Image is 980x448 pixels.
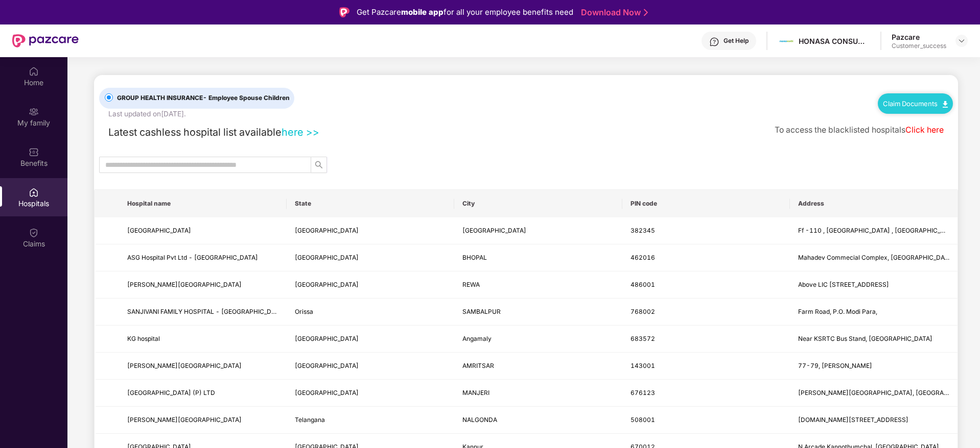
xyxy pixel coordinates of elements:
span: Address [798,200,949,208]
span: Hospital name [127,200,278,208]
td: Ff -110 , City Centre Arcade , Nr Srp Camo. , Naroda -Krishnanagar Highway , Naroda Patiya [790,217,958,244]
span: KG hospital [127,335,160,342]
span: 508001 [631,416,655,424]
img: New Pazcare Logo [12,34,79,47]
td: Farm Road, P.O. Modi Para, [790,298,958,326]
span: ASG Hospital Pvt Ltd - [GEOGRAPHIC_DATA] [127,254,258,261]
a: Click here [905,125,944,135]
img: svg+xml;base64,PHN2ZyB3aWR0aD0iMjAiIGhlaWdodD0iMjAiIHZpZXdCb3g9IjAgMCAyMCAyMCIgZmlsbD0ibm9uZSIgeG... [29,107,39,117]
span: AMRITSAR [462,362,494,369]
td: Angamaly [454,326,622,353]
span: GROUP HEALTH INSURANCE [113,93,294,103]
div: Get Pazcare for all your employee benefits need [357,6,573,18]
td: KG hospital [119,326,287,353]
span: [GEOGRAPHIC_DATA] [127,227,191,234]
span: Orissa [295,308,313,315]
span: Near KSRTC Bus Stand, [GEOGRAPHIC_DATA] [798,335,932,342]
a: here >> [282,126,319,138]
img: svg+xml;base64,PHN2ZyBpZD0iSG9tZSIgeG1sbnM9Imh0dHA6Ly93d3cudzMub3JnLzIwMDAvc3ZnIiB3aWR0aD0iMjAiIG... [29,66,39,77]
img: svg+xml;base64,PHN2ZyBpZD0iRHJvcGRvd24tMzJ4MzIiIHhtbG5zPSJodHRwOi8vd3d3LnczLm9yZy8yMDAwL3N2ZyIgd2... [958,37,966,45]
span: [PERSON_NAME][GEOGRAPHIC_DATA] [127,362,242,369]
td: Malabar Hospital (P) LTD [119,380,287,407]
span: SAMBALPUR [462,308,501,315]
span: [PERSON_NAME][GEOGRAPHIC_DATA] [127,281,242,288]
td: Orissa [287,298,454,326]
td: NALGONDA [454,407,622,434]
span: - Employee Spouse Children [203,94,290,102]
img: svg+xml;base64,PHN2ZyB4bWxucz0iaHR0cDovL3d3dy53My5vcmcvMjAwMC9zdmciIHdpZHRoPSIxMC40IiBoZWlnaHQ9Ij... [943,101,948,108]
td: BHOPAL [454,244,622,271]
td: REWA [454,271,622,298]
td: Mahadev Commecial Complex, Shivaji Nagar [790,244,958,271]
div: Customer_success [892,42,946,50]
span: [PERSON_NAME][GEOGRAPHIC_DATA] [127,416,242,424]
td: AMRITSAR [454,353,622,380]
span: REWA [462,281,480,288]
img: Stroke [644,7,648,18]
td: MANJERI [454,380,622,407]
span: Angamaly [462,335,492,342]
td: Telangana [287,407,454,434]
th: Hospital name [119,190,287,217]
span: [GEOGRAPHIC_DATA] [295,335,359,342]
span: Latest cashless hospital list available [108,126,282,138]
th: City [454,190,622,217]
span: [GEOGRAPHIC_DATA] [295,362,359,369]
a: Download Now [581,7,645,18]
button: search [311,157,327,173]
span: [GEOGRAPHIC_DATA] [295,254,359,261]
img: Logo [339,7,349,17]
span: BHOPAL [462,254,487,261]
td: Chirayu Hospital and Research Center [119,271,287,298]
span: Telangana [295,416,325,424]
th: State [287,190,454,217]
td: SAMBALPUR [454,298,622,326]
span: Farm Road, P.O. Modi Para, [798,308,877,315]
span: MANJERI [462,389,489,396]
th: PIN code [622,190,790,217]
span: [GEOGRAPHIC_DATA] [462,227,526,234]
span: 77-79, [PERSON_NAME] [798,362,872,369]
img: svg+xml;base64,PHN2ZyBpZD0iSGVscC0zMngzMiIgeG1sbnM9Imh0dHA6Ly93d3cudzMub3JnLzIwMDAvc3ZnIiB3aWR0aD... [709,37,719,47]
span: 462016 [631,254,655,261]
th: Address [790,190,958,217]
span: [GEOGRAPHIC_DATA] [295,389,359,396]
img: Mamaearth%20Logo.jpg [779,34,794,48]
span: 486001 [631,281,655,288]
a: Claim Documents [883,99,948,108]
td: Punjab [287,353,454,380]
td: H.No 8-277/4, Ansari Colony, Doctors Colony [790,407,958,434]
td: 77-79, Ajit Nagar [790,353,958,380]
div: Pazcare [892,32,946,42]
span: Mahadev Commecial Complex, [GEOGRAPHIC_DATA] [798,254,954,261]
span: NALGONDA [462,416,497,424]
span: 768002 [631,308,655,315]
span: To access the blacklisted hospitals [775,125,905,135]
span: 676123 [631,389,655,396]
td: Madhya Pradesh [287,244,454,271]
img: svg+xml;base64,PHN2ZyBpZD0iQ2xhaW0iIHhtbG5zPSJodHRwOi8vd3d3LnczLm9yZy8yMDAwL3N2ZyIgd2lkdGg9IjIwIi... [29,228,39,238]
td: Kerala [287,380,454,407]
img: svg+xml;base64,PHN2ZyBpZD0iQmVuZWZpdHMiIHhtbG5zPSJodHRwOi8vd3d3LnczLm9yZy8yMDAwL3N2ZyIgd2lkdGg9Ij... [29,147,39,157]
div: Get Help [724,37,749,45]
span: 382345 [631,227,655,234]
td: Kerala [287,326,454,353]
div: Last updated on [DATE] . [108,109,186,120]
span: [GEOGRAPHIC_DATA] (P) LTD [127,389,215,396]
span: SANJIVANI FAMILY HOSPITAL - [GEOGRAPHIC_DATA] [127,308,285,315]
td: Gujarat [287,217,454,244]
td: ASG Hospital Pvt Ltd - Bhopal [119,244,287,271]
td: Dhingra General Hospital [119,353,287,380]
td: Rajeshwari Hospital [119,407,287,434]
span: [DOMAIN_NAME][STREET_ADDRESS] [798,416,908,424]
strong: mobile app [401,7,444,17]
span: search [311,161,326,169]
span: Above LIC [STREET_ADDRESS] [798,281,889,288]
td: Madhya Pradesh [287,271,454,298]
span: 683572 [631,335,655,342]
span: [GEOGRAPHIC_DATA] [295,281,359,288]
span: 143001 [631,362,655,369]
td: Near KSRTC Bus Stand, Trissur Road, Angamaly [790,326,958,353]
td: AHMEDABAD [454,217,622,244]
span: [GEOGRAPHIC_DATA] [295,227,359,234]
